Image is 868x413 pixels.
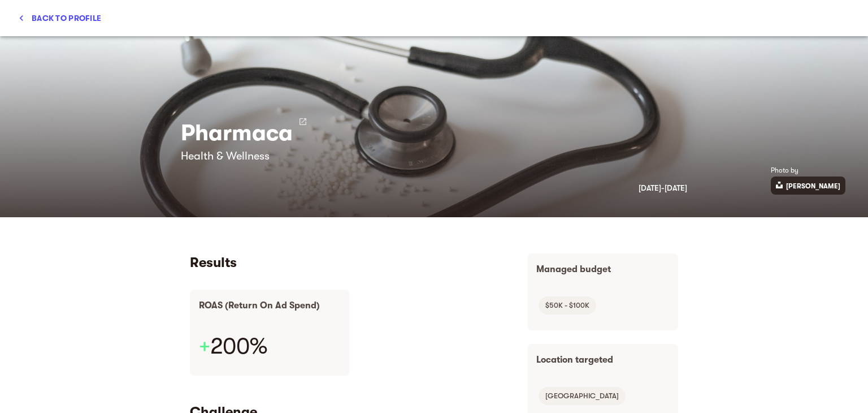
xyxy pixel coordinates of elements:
[536,263,669,276] p: Managed budget
[18,11,101,25] span: Back to profile
[539,389,626,403] span: [GEOGRAPHIC_DATA]
[771,166,798,174] span: Photo by
[786,181,840,190] a: [PERSON_NAME]
[199,333,210,359] span: +
[539,299,596,312] span: $50K - $100K
[536,353,669,367] p: Location targeted
[181,117,293,149] h3: Pharmaca
[786,183,840,190] p: [PERSON_NAME]
[14,8,106,28] button: Back to profile
[199,330,267,362] h3: 200%
[181,181,687,195] h6: [DATE] - [DATE]
[199,299,341,312] p: ROAS (Return On Ad Spend)
[190,253,509,272] h5: Results
[181,149,687,164] h6: Health & Wellness
[181,117,687,149] a: Pharmaca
